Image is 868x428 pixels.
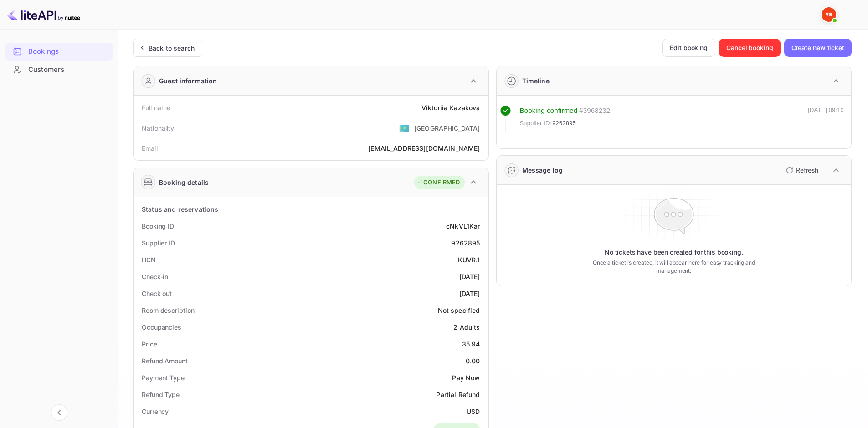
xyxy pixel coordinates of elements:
div: 35.94 [462,339,480,349]
div: 0.00 [466,356,480,366]
div: Occupancies [142,322,181,332]
div: Refund Amount [142,356,188,366]
img: Yandex Support [822,7,836,22]
button: Refresh [781,163,822,178]
div: Not specified [438,306,480,315]
div: Booking confirmed [520,106,578,116]
p: Refresh [796,165,818,175]
div: Check out [142,289,172,298]
div: Status and reservations [142,204,218,214]
a: Bookings [5,43,113,60]
div: 9262895 [451,238,480,248]
div: [DATE] [459,272,480,281]
span: Supplier ID: [520,119,552,128]
div: Pay Now [452,373,480,382]
button: Edit booking [662,39,715,57]
img: LiteAPI logo [7,7,80,22]
div: 2 Adults [453,322,480,332]
div: KUVR.1 [458,255,480,265]
div: Payment Type [142,373,185,382]
div: CONFIRMED [416,178,460,187]
button: Collapse navigation [51,404,67,421]
div: Email [142,143,158,153]
div: Message log [522,165,563,175]
div: Back to search [149,43,195,53]
div: Booking ID [142,221,174,231]
div: Guest information [159,76,217,86]
div: Customers [5,61,113,79]
div: [EMAIL_ADDRESS][DOMAIN_NAME] [368,143,480,153]
span: United States [399,120,410,136]
div: Viktoriia Kazakova [421,103,480,112]
div: Partial Refund [436,390,480,399]
div: Check-in [142,272,168,281]
div: Price [142,339,157,349]
div: Timeline [522,76,550,86]
div: Full name [142,103,170,112]
div: Customers [28,65,108,75]
div: Room description [142,306,194,315]
div: [DATE] [459,289,480,298]
div: USD [467,407,480,416]
div: Refund Type [142,390,180,399]
div: Bookings [5,43,113,61]
a: Customers [5,61,113,78]
div: HCN [142,255,156,265]
div: [DATE] 09:10 [808,106,844,132]
span: 9262895 [552,119,576,128]
div: # 3968232 [579,106,610,116]
div: Bookings [28,46,108,57]
div: [GEOGRAPHIC_DATA] [414,123,480,133]
button: Cancel booking [719,39,781,57]
button: Create new ticket [784,39,852,57]
div: Supplier ID [142,238,175,248]
p: Once a ticket is created, it will appear here for easy tracking and management. [578,259,769,275]
div: Nationality [142,123,175,133]
div: Currency [142,407,169,416]
div: Booking details [159,178,209,187]
p: No tickets have been created for this booking. [605,248,743,257]
div: cNkVL1Kar [446,221,480,231]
